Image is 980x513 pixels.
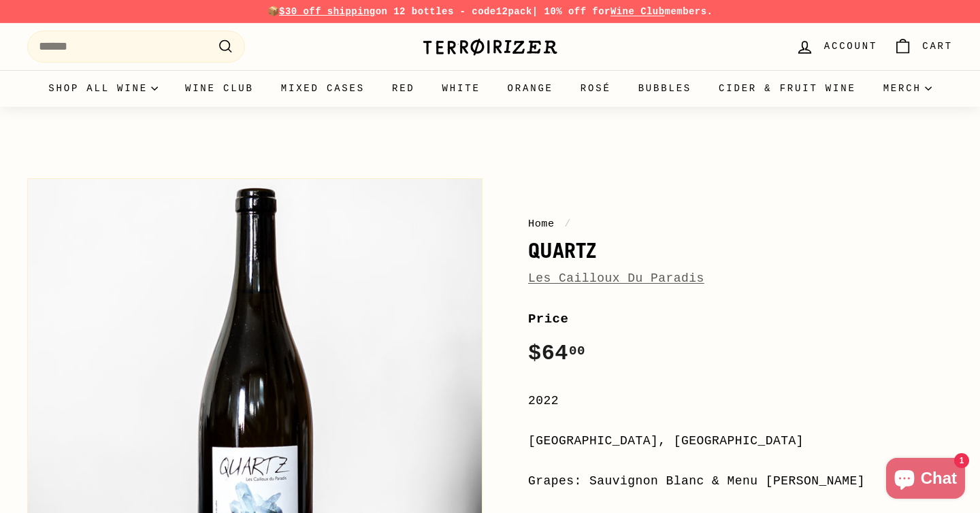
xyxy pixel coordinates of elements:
[870,70,945,107] summary: Merch
[267,70,378,107] a: Mixed Cases
[378,70,429,107] a: Red
[429,70,494,107] a: White
[279,6,376,17] span: $30 off shipping
[171,70,267,107] a: Wine Club
[625,70,705,107] a: Bubbles
[496,6,532,17] strong: 12pack
[610,6,665,17] a: Wine Club
[922,39,953,54] span: Cart
[885,27,961,67] a: Cart
[882,458,969,502] inbox-online-store-chat: Shopify online store chat
[528,216,953,232] nav: breadcrumbs
[569,344,585,359] sup: 00
[528,431,953,451] div: [GEOGRAPHIC_DATA], [GEOGRAPHIC_DATA]
[528,271,704,285] a: Les Cailloux Du Paradis
[561,218,574,230] span: /
[824,39,877,54] span: Account
[528,239,953,262] h1: Quartz
[528,471,953,491] div: Grapes: Sauvignon Blanc & Menu [PERSON_NAME]
[787,27,885,67] a: Account
[27,4,953,19] p: 📦 on 12 bottles - code | 10% off for members.
[528,309,953,329] label: Price
[567,70,625,107] a: Rosé
[494,70,567,107] a: Orange
[528,341,585,366] span: $64
[528,218,555,230] a: Home
[35,70,171,107] summary: Shop all wine
[705,70,870,107] a: Cider & Fruit Wine
[528,391,953,411] div: 2022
